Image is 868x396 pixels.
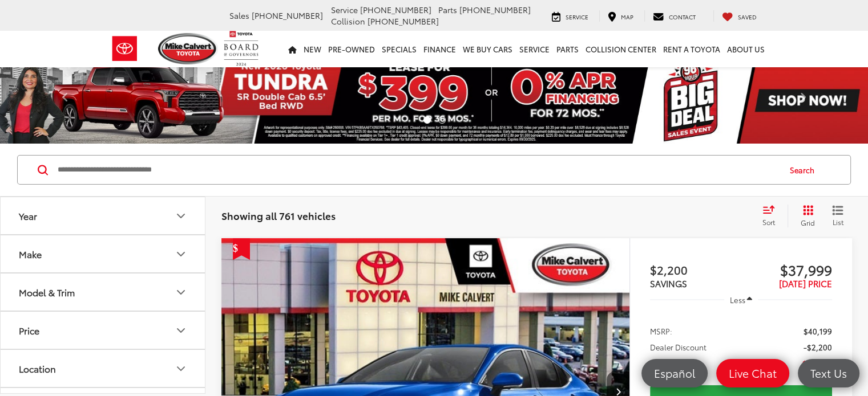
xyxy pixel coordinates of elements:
[648,366,701,380] span: Español
[729,295,745,305] span: Less
[738,13,757,21] span: Saved
[553,31,582,67] a: Parts
[19,287,75,297] div: Model & Trim
[650,325,672,337] span: MSRP:
[331,15,365,27] span: Collision
[103,30,146,67] img: Toyota
[723,366,782,380] span: Live Chat
[252,10,323,21] span: [PHONE_NUMBER]
[788,205,823,227] button: Grid View
[19,363,56,374] div: Location
[804,341,832,353] span: -$2,200
[459,31,516,67] a: WE BUY CARS
[599,10,642,22] a: Map
[174,362,188,375] div: Location
[798,359,859,387] a: Text Us
[174,247,188,261] div: Make
[158,33,219,64] img: Mike Calvert Toyota
[801,218,815,227] span: Grid
[1,197,206,234] button: YearYear
[621,13,633,21] span: Map
[582,31,660,67] a: Collision Center
[741,261,832,278] span: $37,999
[804,325,832,337] span: $40,199
[757,205,788,227] button: Select sort value
[650,357,696,369] span: [DATE] Price:
[650,261,741,278] span: $2,200
[650,341,706,353] span: Dealer Discount
[543,10,597,22] a: Service
[174,285,188,299] div: Model & Trim
[229,10,249,21] span: Sales
[802,357,832,369] span: $37,999
[716,359,789,387] a: Live Chat
[233,238,250,260] span: Get Price Drop Alert
[378,31,420,67] a: Specials
[325,31,378,67] a: Pre-Owned
[641,359,708,387] a: Español
[1,312,206,349] button: PricePrice
[459,4,531,15] span: [PHONE_NUMBER]
[832,217,843,227] span: List
[1,350,206,387] button: LocationLocation
[669,13,696,21] span: Contact
[724,31,768,67] a: About Us
[1,273,206,311] button: Model & TrimModel & Trim
[823,205,852,227] button: List View
[19,210,37,221] div: Year
[805,366,853,380] span: Text Us
[1,235,206,272] button: MakeMake
[19,325,39,336] div: Price
[174,209,188,223] div: Year
[779,277,832,289] span: [DATE] PRICE
[779,156,831,184] button: Search
[660,31,724,67] a: Rent a Toyota
[713,10,765,22] a: My Saved Vehicles
[360,4,431,15] span: [PHONE_NUMBER]
[650,277,687,289] span: SAVINGS
[368,15,439,27] span: [PHONE_NUMBER]
[420,31,459,67] a: Finance
[285,31,300,67] a: Home
[724,289,758,310] button: Less
[516,31,553,67] a: Service
[19,248,42,259] div: Make
[221,209,336,222] span: Showing all 761 vehicles
[644,10,704,22] a: Contact
[300,31,325,67] a: New
[762,217,775,227] span: Sort
[56,156,779,183] input: Search by Make, Model, or Keyword
[438,4,457,15] span: Parts
[566,13,588,21] span: Service
[174,324,188,337] div: Price
[331,4,358,15] span: Service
